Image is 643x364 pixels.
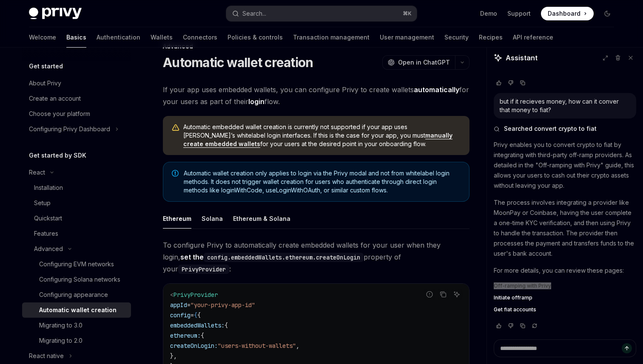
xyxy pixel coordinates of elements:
button: Vote that response was not good [506,322,516,330]
button: Copy chat response [518,322,528,330]
span: To configure Privy to automatically create embedded wallets for your user when they login, proper... [163,239,469,275]
span: If your app uses embedded wallets, you can configure Privy to create wallets for your users as pa... [163,84,469,107]
a: Connectors [183,27,217,48]
button: Open search [226,6,417,21]
h5: Get started [29,61,63,71]
a: Setup [22,195,131,211]
code: config.embeddedWallets.ethereum.createOnLogin [204,253,364,262]
button: Toggle React section [22,165,131,180]
svg: Warning [171,124,180,132]
button: Report incorrect code [424,289,435,300]
button: Toggle dark mode [600,7,614,20]
div: Installation [34,183,63,193]
a: Configuring EVM networks [22,257,131,272]
a: Authentication [97,27,140,48]
a: Transaction management [293,27,370,48]
button: Searched convert crypto to fiat [494,124,636,133]
span: { [225,322,228,329]
a: Recipes [479,27,503,48]
span: Initiate offramp [494,294,532,301]
a: Wallets [151,27,173,48]
img: dark logo [29,8,82,20]
a: Create an account [22,91,131,106]
button: Ask AI [451,289,462,300]
span: < [170,291,174,299]
button: Toggle React native section [22,348,131,364]
a: API reference [513,27,553,48]
strong: set the [180,253,364,261]
span: appId [170,301,187,309]
textarea: To enrich screen reader interactions, please activate Accessibility in Grammarly extension settings [494,339,636,357]
div: Configuring Solana networks [39,274,120,285]
span: "your-privy-app-id" [191,301,255,309]
div: Ethereum [163,209,191,229]
span: Searched convert crypto to fiat [504,124,597,133]
p: Privy enables you to convert crypto to fiat by integrating with third-party off-ramp providers. A... [494,140,636,191]
div: Create an account [29,93,81,104]
button: Toggle Configuring Privy Dashboard section [22,121,131,137]
div: Configuring Privy Dashboard [29,124,110,134]
strong: automatically [414,85,459,94]
div: Automatic wallet creation [39,305,117,315]
a: Security [444,27,469,48]
div: Ethereum & Solana [233,209,290,229]
div: Configuring EVM networks [39,259,114,269]
div: Quickstart [34,213,62,223]
div: Choose your platform [29,109,90,119]
button: Copy the contents from the code block [438,289,449,300]
div: Setup [34,198,51,208]
span: { [197,311,201,319]
a: Installation [22,180,131,195]
a: Basics [66,27,86,48]
button: Vote that response was not good [506,79,516,87]
a: Off-ramping with Privy [494,282,636,289]
button: Open in ChatGPT [382,55,455,70]
button: Vote that response was good [494,322,504,330]
span: = [187,301,191,309]
a: Choose your platform [22,106,131,121]
div: but if it recieves money, how can it conver that money to fiat? [500,97,630,114]
span: Get fiat accounts [494,306,536,313]
strong: login [248,97,265,106]
button: Vote that response was good [494,79,504,87]
div: Migrating to 3.0 [39,320,83,330]
div: React native [29,351,64,361]
span: PrivyProvider [174,291,218,299]
a: Welcome [29,27,56,48]
span: Assistant [506,53,538,63]
a: Policies & controls [228,27,283,48]
a: Configuring appearance [22,287,131,302]
h5: Get started by SDK [29,150,86,161]
span: Automatic embedded wallet creation is currently not supported if your app uses [PERSON_NAME]’s wh... [183,123,461,148]
a: Configuring Solana networks [22,272,131,287]
span: { [201,332,204,339]
span: { [194,311,197,319]
button: Toggle Advanced section [22,241,131,257]
button: Reload last chat [529,322,540,330]
a: Get fiat accounts [494,306,636,313]
a: Migrating to 2.0 [22,333,131,348]
a: Migrating to 3.0 [22,318,131,333]
a: User management [380,27,434,48]
span: ⌘ K [403,10,412,17]
div: Advanced [34,244,63,254]
div: Solana [202,209,223,229]
button: Copy chat response [518,79,528,87]
span: Open in ChatGPT [398,58,450,67]
a: Dashboard [541,7,594,20]
span: config [170,311,191,319]
span: embeddedWallets: [170,322,225,329]
a: Quickstart [22,211,131,226]
a: Features [22,226,131,241]
span: Dashboard [548,9,580,18]
div: React [29,167,45,178]
button: Send message [622,343,632,353]
div: Search... [242,8,266,19]
span: Off-ramping with Privy [494,282,551,289]
span: = [191,311,194,319]
span: ethereum: [170,332,201,339]
a: Support [507,9,531,18]
a: Automatic wallet creation [22,302,131,318]
div: Features [34,229,58,239]
p: For more details, you can review these pages: [494,265,636,276]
